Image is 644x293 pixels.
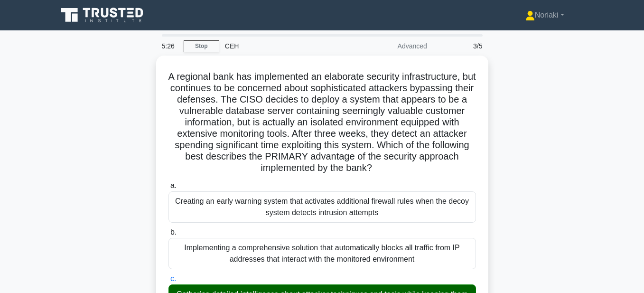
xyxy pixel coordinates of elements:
[170,228,177,236] span: b.
[170,274,176,283] span: c.
[219,37,350,56] div: CEH
[156,37,184,56] div: 5:26
[184,40,219,52] a: Stop
[170,181,177,189] span: a.
[168,71,477,174] h5: A regional bank has implemented an elaborate security infrastructure, but continues to be concern...
[168,238,476,269] div: Implementing a comprehensive solution that automatically blocks all traffic from IP addresses tha...
[168,191,476,223] div: Creating an early warning system that activates additional firewall rules when the decoy system d...
[433,37,488,56] div: 3/5
[503,6,587,25] a: Noriaki
[350,37,433,56] div: Advanced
